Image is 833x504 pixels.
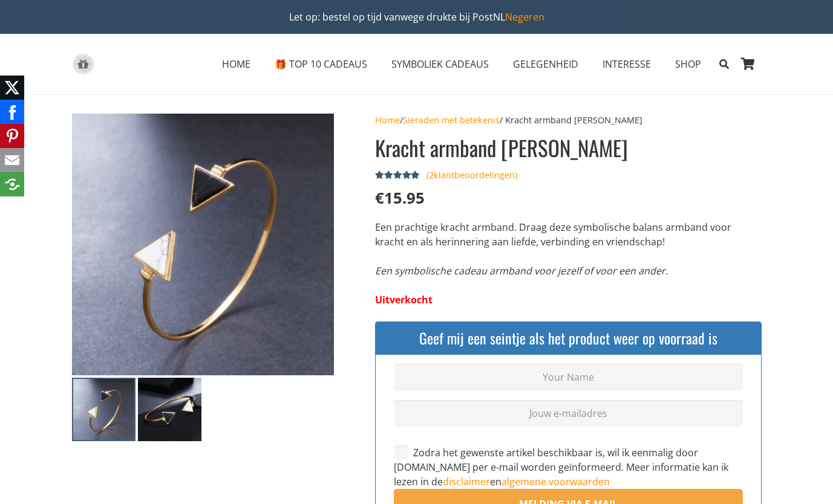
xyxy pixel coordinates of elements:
input: Zodra het gewenste artikel beschikbaar is, wil ik eenmalig door [DOMAIN_NAME] per e-mail worden g... [394,445,408,460]
span: Gewaardeerd op 5 gebaseerd op klantbeoordelingen [375,170,422,180]
a: Negeren [505,10,544,24]
a: SHOPSHOP Menu [663,49,713,79]
span: 🎁 TOP 10 CADEAUS [275,57,367,71]
a: GELEGENHEIDGELEGENHEID Menu [501,49,590,79]
a: 🎁 TOP 10 CADEAUS🎁 TOP 10 CADEAUS Menu [263,49,379,79]
a: INTERESSEINTERESSE Menu [590,49,663,79]
p: Uitverkocht [375,292,761,307]
img: symbolisch kracht cadeau armband met speciale betekenis - Bestel op inspirerendwinkelen.nl [72,114,334,375]
span: € [375,187,384,208]
a: disclaimer [443,475,490,488]
span: GELEGENHEID [513,57,578,71]
img: symbolisch kracht cadeau armband met speciale betekenis - Bestel op inspirerendwinkelen.nl [72,378,136,441]
nav: Breadcrumb [375,114,761,127]
span: 2 [429,169,434,181]
a: gift-box-icon-grey-inspirerendwinkelen [72,54,94,75]
a: algemene voorwaarden [501,475,610,488]
span: SYMBOLIEK CADEAUS [391,57,489,71]
span: INTERESSE [603,57,651,71]
label: Zodra het gewenste artikel beschikbaar is, wil ik eenmalig door [DOMAIN_NAME] per e-mail worden g... [394,446,728,488]
span: SHOP [675,57,701,71]
input: Jouw e-mailadres [394,400,742,427]
bdi: 15.95 [375,187,425,208]
a: HOMEHOME Menu [210,49,263,79]
p: Een prachtige kracht armband. Draag deze symbolische balans armband voor kracht en als herinnerin... [375,220,761,249]
a: (2klantbeoordelingen) [426,170,517,181]
h4: Geef mij een seintje als het product weer op voorraad is [385,328,751,349]
input: Your Name [394,364,742,391]
em: Een symbolische cadeau armband voor jezelf of voor een ander. [375,264,668,277]
a: SYMBOLIEK CADEAUSSYMBOLIEK CADEAUS Menu [379,49,501,79]
a: Sieraden met betekenis [403,114,500,126]
a: Zoeken [713,49,734,79]
a: Winkelwagen [735,34,762,94]
span: HOME [222,57,250,71]
div: Gewaardeerd 5.00 uit 5 [375,170,422,180]
a: Home [375,114,400,126]
img: Spirituele armband yin yang voor kracht en verbinding in moeilijke tijden - bestel op inspirerend... [138,378,201,441]
h1: Kracht armband [PERSON_NAME] [375,133,761,163]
